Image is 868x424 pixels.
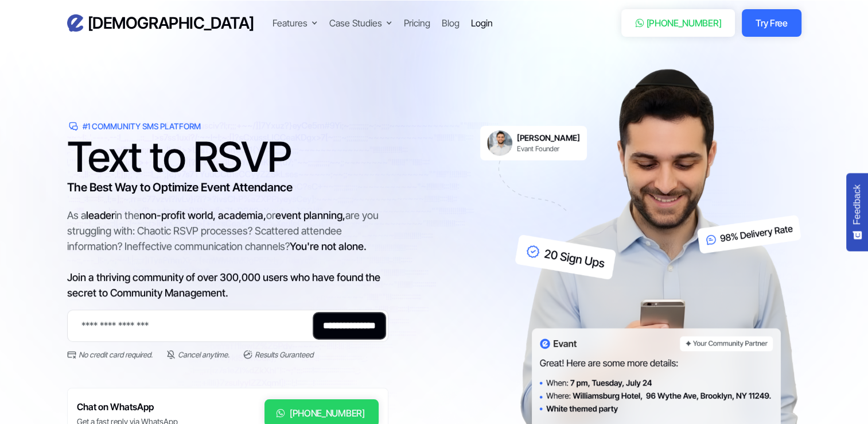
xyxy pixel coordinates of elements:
div: Case Studies [329,16,392,30]
div: Features [273,16,318,30]
h1: Text to RSVP [67,140,388,174]
a: home [67,13,254,33]
span: You're not alone. [290,241,367,253]
div: [PHONE_NUMBER] [647,16,722,30]
div: As a in the or are you struggling with: Chaotic RSVP processes? Scattered attendee information? I... [67,208,388,301]
span: event planning, [275,210,345,222]
div: Results Guranteed [255,349,313,361]
button: Feedback - Show survey [846,173,868,251]
div: Features [273,16,308,30]
a: [PHONE_NUMBER] [621,9,735,37]
div: #1 Community SMS Platform [83,121,201,132]
h3: The Best Way to Optimize Event Attendance [67,179,388,196]
form: Email Form 2 [67,310,388,361]
div: Case Studies [329,16,382,30]
a: [PERSON_NAME]Evant Founder [480,126,587,161]
span: non-profit world, academia, [139,210,266,222]
div: [PHONE_NUMBER] [290,406,365,420]
div: Cancel anytime. [178,349,229,361]
a: Pricing [404,16,430,30]
span: leader [86,210,115,222]
h6: Chat on WhatsApp [77,399,178,415]
a: Try Free [742,9,801,37]
span: Feedback [852,184,862,225]
a: Login [471,16,493,30]
div: Evant Founder [517,145,580,154]
h6: [PERSON_NAME] [517,133,580,144]
div: No credit card required. [79,349,153,361]
span: Join a thriving community of over 300,000 users who have found the secret to Community Management. [67,272,380,299]
h3: [DEMOGRAPHIC_DATA] [88,13,254,33]
a: Blog [442,16,460,30]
